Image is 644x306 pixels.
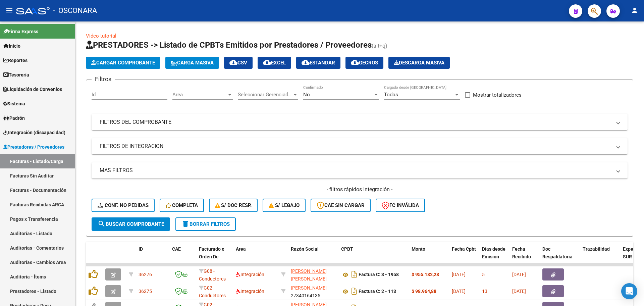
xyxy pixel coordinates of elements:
[263,199,306,212] button: S/ legajo
[384,92,398,98] span: Todos
[376,199,425,212] button: FC Inválida
[181,220,190,228] mat-icon: delete
[92,114,628,130] mat-expansion-panel-header: FILTROS DEL COMPROBANTE
[452,272,466,277] span: [DATE]
[409,242,449,271] datatable-header-cell: Monto
[291,268,327,282] span: [PERSON_NAME] [PERSON_NAME]
[229,60,247,66] span: CSV
[359,272,399,277] strong: Factura C: 3 - 1958
[92,74,115,84] h3: Filtros
[542,246,573,259] span: Doc Respaldatoria
[92,199,155,212] button: Conf. no pedidas
[3,28,38,35] span: Firma Express
[302,60,335,66] span: Estandar
[291,285,327,291] span: [PERSON_NAME]
[359,289,396,294] strong: Factura C: 2 - 113
[98,202,149,208] span: Conf. no pedidas
[350,286,359,297] i: Descargar documento
[269,202,300,208] span: S/ legajo
[412,289,436,294] strong: $ 98.964,88
[238,92,292,98] span: Seleccionar Gerenciador
[482,272,485,277] span: 5
[338,242,409,271] datatable-header-cell: CPBT
[412,246,425,252] span: Monto
[479,242,509,271] datatable-header-cell: Días desde Emisión
[100,143,611,150] mat-panel-title: FILTROS DE INTEGRACION
[172,246,181,252] span: CAE
[233,242,278,271] datatable-header-cell: Area
[449,242,479,271] datatable-header-cell: Fecha Cpbt
[136,242,169,271] datatable-header-cell: ID
[341,246,353,252] span: CPBT
[229,58,237,66] mat-icon: cloud_download
[98,220,106,228] mat-icon: search
[291,284,336,298] div: 27340164135
[291,267,336,282] div: 27317423301
[236,272,264,277] span: Integración
[303,92,310,98] span: No
[172,92,227,98] span: Area
[86,57,160,69] button: Cargar Comprobante
[236,246,246,252] span: Area
[100,167,611,174] mat-panel-title: MAS FILTROS
[91,60,155,66] span: Cargar Comprobante
[166,202,198,208] span: Completa
[583,246,610,252] span: Trazabilidad
[139,289,152,294] span: 36275
[100,118,611,126] mat-panel-title: FILTROS DEL COMPROBANTE
[382,202,419,208] span: FC Inválida
[169,242,196,271] datatable-header-cell: CAE
[302,58,310,66] mat-icon: cloud_download
[209,199,258,212] button: S/ Doc Resp.
[139,246,143,252] span: ID
[452,246,476,252] span: Fecha Cpbt
[288,242,338,271] datatable-header-cell: Razón Social
[291,246,319,252] span: Razón Social
[199,268,235,289] span: G08 - Conductores [PERSON_NAME]
[139,272,152,277] span: 36276
[165,57,219,69] button: Carga Masiva
[199,246,224,259] span: Facturado x Orden De
[181,221,230,227] span: Borrar Filtros
[317,202,365,208] span: CAE SIN CARGAR
[92,217,170,231] button: Buscar Comprobante
[92,138,628,154] mat-expansion-panel-header: FILTROS DE INTEGRACION
[263,60,286,66] span: EXCEL
[175,217,236,231] button: Borrar Filtros
[5,6,13,14] mat-icon: menu
[258,57,291,69] button: EXCEL
[388,57,450,69] app-download-masive: Descarga masiva de comprobantes (adjuntos)
[3,42,20,50] span: Inicio
[196,242,233,271] datatable-header-cell: Facturado x Orden De
[53,3,97,18] span: - OSCONARA
[98,221,164,227] span: Buscar Comprobante
[412,272,439,277] strong: $ 955.182,28
[171,60,214,66] span: Carga Masiva
[3,71,29,79] span: Tesorería
[92,186,628,193] h4: - filtros rápidos Integración -
[621,283,637,299] div: Open Intercom Messenger
[92,162,628,178] mat-expansion-panel-header: MAS FILTROS
[509,242,540,271] datatable-header-cell: Fecha Recibido
[215,202,252,208] span: S/ Doc Resp.
[351,60,378,66] span: Gecros
[540,242,580,271] datatable-header-cell: Doc Respaldatoria
[236,289,264,294] span: Integración
[473,91,522,99] span: Mostrar totalizadores
[512,246,531,259] span: Fecha Recibido
[512,272,526,277] span: [DATE]
[580,242,620,271] datatable-header-cell: Trazabilidad
[86,33,116,39] a: Video tutorial
[631,6,639,14] mat-icon: person
[3,100,25,107] span: Sistema
[296,57,340,69] button: Estandar
[512,289,526,294] span: [DATE]
[452,289,466,294] span: [DATE]
[372,43,387,49] span: (alt+q)
[160,199,204,212] button: Completa
[350,269,359,280] i: Descargar documento
[394,60,444,66] span: Descarga Masiva
[3,143,64,151] span: Prestadores / Proveedores
[224,57,253,69] button: CSV
[351,58,359,66] mat-icon: cloud_download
